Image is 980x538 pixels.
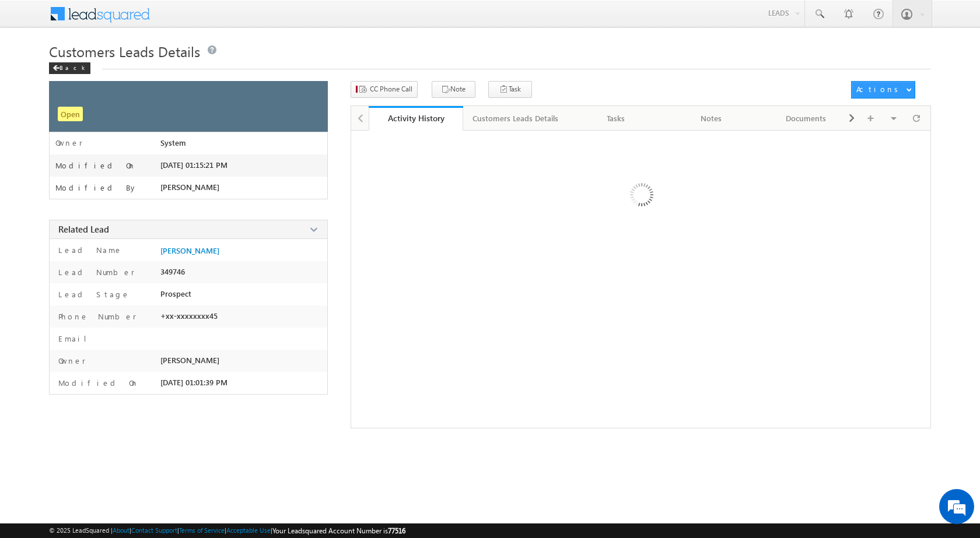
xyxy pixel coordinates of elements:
[160,138,186,147] span: System
[55,245,123,255] label: Lead Name
[55,378,139,388] label: Modified On
[160,356,219,365] span: [PERSON_NAME]
[488,81,532,98] button: Task
[851,81,915,99] button: Actions
[55,311,136,322] label: Phone Number
[768,111,843,125] div: Documents
[673,111,748,125] div: Notes
[160,160,228,170] span: [DATE] 01:15:21 PM
[578,111,653,125] div: Tasks
[473,111,558,125] div: Customers Leads Details
[160,267,185,276] span: 349746
[58,107,83,121] span: Open
[369,106,464,131] a: Activity History
[160,289,191,298] span: Prospect
[580,136,701,257] img: Loading ...
[664,106,759,131] a: Notes
[160,378,228,387] span: [DATE] 01:01:39 PM
[55,356,86,366] label: Owner
[55,333,96,344] label: Email
[49,525,405,536] span: © 2025 LeadSquared | | | | |
[179,526,225,534] a: Terms of Service
[351,81,418,98] button: CC Phone Call
[226,526,271,534] a: Acceptable Use
[432,81,475,98] button: Note
[856,84,902,94] div: Actions
[759,106,854,131] a: Documents
[55,289,130,300] label: Lead Stage
[55,267,135,277] label: Lead Number
[49,62,90,74] div: Back
[58,223,109,235] span: Related Lead
[160,246,219,255] a: [PERSON_NAME]
[49,42,200,61] span: Customers Leads Details
[388,526,405,535] span: 77516
[160,182,219,192] span: [PERSON_NAME]
[55,138,83,147] label: Owner
[272,526,405,535] span: Your Leadsquared Account Number is
[377,112,455,124] div: Activity History
[370,84,412,94] span: CC Phone Call
[463,106,569,131] a: Customers Leads Details
[569,106,664,131] a: Tasks
[113,526,129,534] a: About
[131,526,177,534] a: Contact Support
[55,161,136,170] label: Modified On
[55,183,138,192] label: Modified By
[160,311,218,321] span: +xx-xxxxxxxx45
